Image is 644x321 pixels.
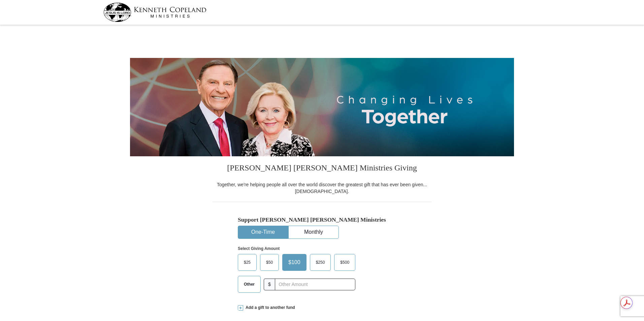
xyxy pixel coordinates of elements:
[275,279,355,290] input: Other Amount
[213,156,431,181] h3: [PERSON_NAME] [PERSON_NAME] Ministries Giving
[240,257,254,267] span: $25
[289,226,339,238] button: Monthly
[243,305,295,311] span: Add a gift to another fund
[263,257,276,267] span: $50
[264,279,275,290] span: $
[103,3,206,22] img: kcm-header-logo.svg
[285,257,304,267] span: $100
[313,257,328,267] span: $250
[213,181,431,195] div: Together, we're helping people all over the world discover the greatest gift that has ever been g...
[337,257,353,267] span: $500
[240,279,258,289] span: Other
[238,226,288,238] button: One-Time
[238,216,406,223] h5: Support [PERSON_NAME] [PERSON_NAME] Ministries
[238,246,280,251] strong: Select Giving Amount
